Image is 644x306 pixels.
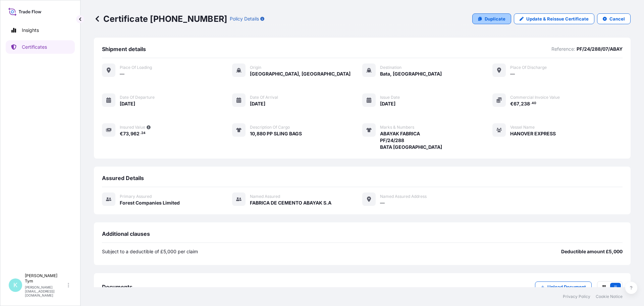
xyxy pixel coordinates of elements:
[530,102,531,104] span: .
[102,248,198,255] p: Subject to a deductible of £5,000 per claim
[510,71,515,77] span: —
[140,132,141,134] span: .
[6,24,75,37] a: Insights
[94,13,227,24] p: Certificate [PHONE_NUMBER]
[250,95,278,100] span: Date of arrival
[102,175,144,181] span: Assured Details
[380,130,442,150] span: ABAYAK FABRICA PF/24/288 BATA [GEOGRAPHIC_DATA]
[120,95,155,100] span: Date of departure
[250,71,351,77] span: [GEOGRAPHIC_DATA], [GEOGRAPHIC_DATA]
[526,15,589,22] p: Update & Reissue Certificate
[514,13,594,24] a: Update & Reissue Certificate
[130,131,140,136] span: 962
[230,15,259,22] p: Policy Details
[102,283,132,290] span: Documents
[250,125,290,130] span: Description of cargo
[25,285,66,297] p: [PERSON_NAME][EMAIL_ADDRESS][DOMAIN_NAME]
[102,46,146,52] span: Shipment details
[380,125,414,130] span: Marks & Numbers
[22,27,39,34] p: Insights
[535,281,592,292] button: Upload Document
[13,282,17,289] span: K
[547,283,586,290] p: Upload Document
[510,101,514,106] span: €
[510,125,535,130] span: Vessel Name
[250,65,261,70] span: Origin
[102,230,150,237] span: Additional clauses
[120,125,145,130] span: Insured Value
[514,101,519,106] span: 67
[485,15,505,22] p: Duplicate
[120,200,180,206] span: Forest Companies Limited
[510,130,556,137] span: HANOVER EXPRESS
[380,65,401,70] span: Destination
[563,294,590,299] a: Privacy Policy
[510,95,560,100] span: Commercial Invoice Value
[120,194,152,199] span: Primary assured
[380,200,385,206] span: —
[577,46,623,52] p: PF/24/288/07/ABAY
[510,65,547,70] span: Place of discharge
[120,65,152,70] span: Place of Loading
[521,101,530,106] span: 238
[250,200,331,206] span: FABRICA DE CEMENTO ABAYAK S.A
[551,46,575,52] p: Reference:
[519,101,521,106] span: ,
[532,102,536,104] span: 40
[380,95,400,100] span: Issue Date
[380,194,427,199] span: Named Assured Address
[250,194,280,199] span: Named Assured
[6,40,75,54] a: Certificates
[120,131,123,136] span: €
[561,248,623,255] p: Deductible amount £5,000
[25,273,66,284] p: [PERSON_NAME] Tym
[596,294,623,299] a: Cookie Notice
[129,131,130,136] span: ,
[141,132,146,134] span: 24
[250,100,265,107] span: [DATE]
[120,71,124,77] span: —
[609,15,625,22] p: Cancel
[250,130,302,137] span: 10,880 PP SLING BAGS
[123,131,129,136] span: 73
[380,100,395,107] span: [DATE]
[597,13,631,24] button: Cancel
[120,100,135,107] span: [DATE]
[380,71,442,77] span: Bata, [GEOGRAPHIC_DATA]
[22,44,47,50] p: Certificates
[472,13,511,24] a: Duplicate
